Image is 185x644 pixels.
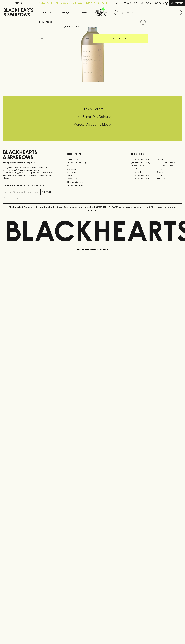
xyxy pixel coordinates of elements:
[166,2,167,4] p: 0
[41,189,54,195] button: SUBSCRIBE
[42,11,47,14] p: Shop
[131,158,156,161] a: [GEOGRAPHIC_DATA]
[3,161,54,164] p: Sibling owned and run since [DATE]
[3,107,182,111] h5: Click & Collect
[93,34,148,43] button: ADD TO CART
[67,180,118,184] a: Shipping Information
[171,2,183,5] p: Checkout
[121,10,180,15] input: Try "Pinot noir"
[156,170,182,174] a: Geelong
[64,25,81,28] button: Add to wishlist
[37,27,148,82] img: 39742.png
[156,158,182,161] a: Braddon
[5,190,40,194] input: e.g. jane@blackheartsandsparrows.com.au
[113,37,127,40] p: ADD TO CART
[156,161,182,164] a: [GEOGRAPHIC_DATA]
[67,152,118,156] p: OTHER AREAS
[3,184,54,187] p: Subscribe to The Blackhearts Newsletter
[3,114,182,119] h5: Uber Same-Day Delivery
[67,177,118,180] a: Privacy Policy
[3,122,182,127] h5: Across Melbourne Metro
[131,164,156,167] a: Brunswick West
[3,197,54,199] p: We will never spam you
[156,167,182,170] a: Fitzroy
[156,174,182,177] a: Prahran
[3,166,54,179] p: It is against the law to sell or supply alcohol to, or to obtain alcohol on behalf of a person un...
[61,11,69,14] p: Tastings
[145,2,151,5] p: Login
[127,2,137,5] p: Wishlist
[74,6,93,18] a: Stores
[155,2,162,5] p: $0.00
[3,96,182,141] div: Call to action block
[67,174,118,177] a: FAQ's
[131,167,156,170] a: Elwood
[37,6,56,18] button: Shop
[131,152,182,156] p: OUR STORES
[131,161,156,164] a: [GEOGRAPHIC_DATA]
[67,167,118,171] a: Contact Us
[67,161,118,164] a: Business & Bulk Gifting
[67,158,118,161] a: Bottle Drop FAQ's
[156,177,182,180] a: Thornbury
[39,21,45,23] a: HOME
[47,21,53,23] a: SHOP
[42,191,53,194] p: SUBSCRIBE
[5,206,180,212] p: Blackhearts & Sparrows acknowledges the traditional Custodians of land throughout [GEOGRAPHIC_DAT...
[139,19,147,26] button: Add to wishlist
[14,2,23,5] p: FIND US
[67,171,118,174] a: Gift Cards
[131,170,156,174] a: Fitzroy North
[156,164,182,167] a: [GEOGRAPHIC_DATA]
[67,164,118,167] a: Careers
[131,174,156,177] a: [GEOGRAPHIC_DATA]
[29,172,53,174] strong: Liquor License #32064953
[131,177,156,180] a: [GEOGRAPHIC_DATA]
[56,6,74,18] a: Tastings
[67,184,118,187] a: Terms & Conditions
[80,11,87,14] p: Stores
